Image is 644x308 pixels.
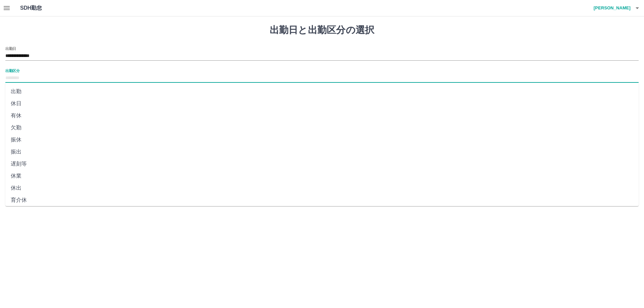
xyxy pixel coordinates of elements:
li: 出勤 [5,85,639,98]
label: 出勤区分 [5,68,19,73]
li: 休出 [5,182,639,194]
h1: 出勤日と出勤区分の選択 [5,24,639,36]
li: 有休 [5,110,639,122]
label: 出勤日 [5,46,16,51]
li: 育介休 [5,194,639,206]
li: 振出 [5,146,639,158]
li: 振休 [5,134,639,146]
li: 遅刻等 [5,158,639,170]
li: 休日 [5,98,639,110]
li: 休業 [5,170,639,182]
li: 欠勤 [5,122,639,134]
